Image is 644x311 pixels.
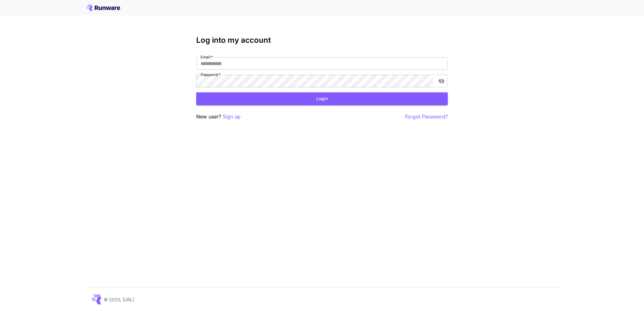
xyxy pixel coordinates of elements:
button: toggle password visibility [436,75,447,87]
h3: Log into my account [196,36,448,45]
button: Forgot Password? [405,113,448,121]
p: New user? [196,113,241,121]
label: Password [201,72,221,77]
label: Email [201,54,213,60]
button: Sign up [223,113,241,121]
button: Login [196,92,448,105]
p: © 2025, [URL] [104,296,134,303]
